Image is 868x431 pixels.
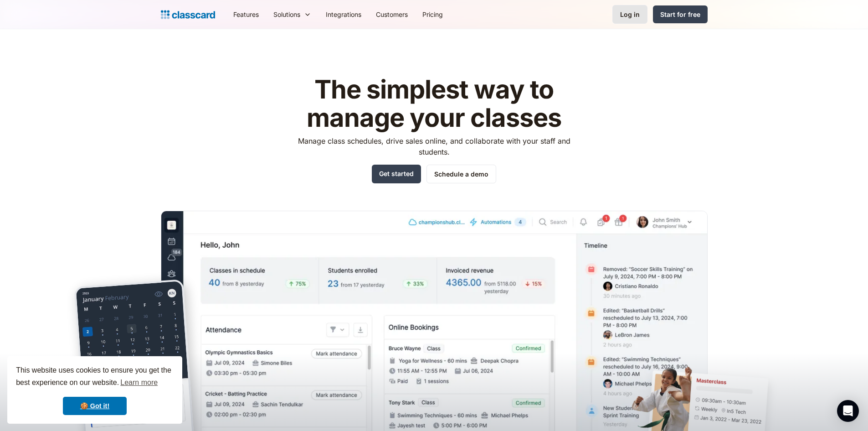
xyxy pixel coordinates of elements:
[620,10,640,19] div: Log in
[226,4,266,25] a: Features
[837,400,859,422] div: Open Intercom Messenger
[289,76,579,132] h1: The simplest way to manage your classes
[266,4,318,25] div: Solutions
[119,376,159,389] a: learn more about cookies
[289,135,579,157] p: Manage class schedules, drive sales online, and collaborate with your staff and students.
[372,165,421,183] a: Get started
[16,365,174,389] span: This website uses cookies to ensure you get the best experience on our website.
[653,5,708,23] a: Start for free
[415,4,450,25] a: Pricing
[273,10,300,19] div: Solutions
[612,5,647,24] a: Log in
[161,8,215,21] a: home
[369,4,415,25] a: Customers
[426,165,496,183] a: Schedule a demo
[7,356,182,424] div: cookieconsent
[318,4,369,25] a: Integrations
[660,10,700,19] div: Start for free
[63,397,127,415] a: dismiss cookie message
